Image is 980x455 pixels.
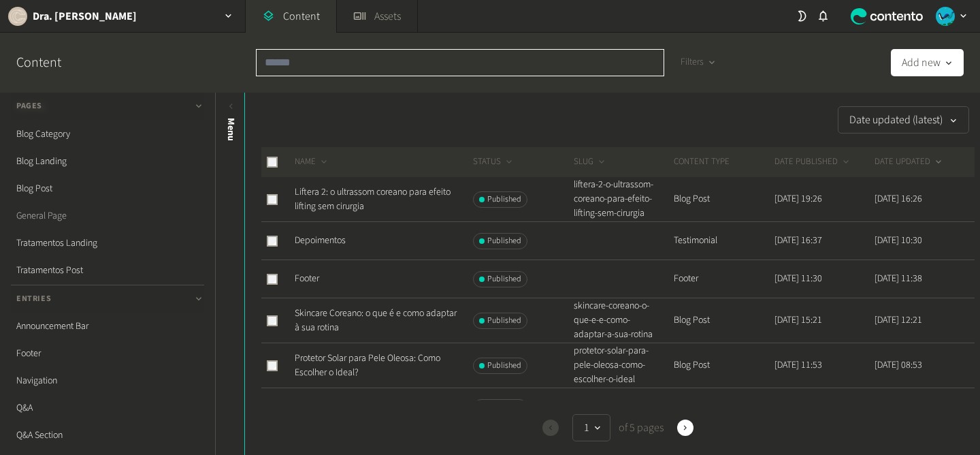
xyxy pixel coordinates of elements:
[8,7,27,26] img: Dra. Caroline Cha
[838,106,969,134] button: Date updated (latest)
[774,358,822,372] time: [DATE] 11:53
[572,414,610,441] button: 1
[11,148,204,175] a: Blog Landing
[16,100,42,112] span: Pages
[487,235,521,247] span: Published
[295,272,319,285] a: Footer
[295,185,451,213] a: Liftera 2: o ultrassom coreano para efeito lifting sem cirurgia
[673,388,774,426] td: Navigation
[875,358,922,372] time: [DATE] 08:53
[11,422,204,449] a: Q&A Section
[875,234,922,247] time: [DATE] 10:30
[295,307,457,334] a: Skincare Coreano: o que é e como adaptar à sua rotina
[673,177,774,222] td: Blog Post
[774,272,822,285] time: [DATE] 11:30
[875,400,922,413] time: [DATE] 21:21
[673,343,774,388] td: Blog Post
[673,147,774,177] th: CONTENT TYPE
[11,175,204,202] a: Blog Post
[11,367,204,394] a: Navigation
[774,192,822,206] time: [DATE] 19:26
[681,55,704,69] span: Filters
[774,155,851,169] button: DATE PUBLISHED
[616,420,664,436] span: of 5 pages
[670,49,728,76] button: Filters
[224,118,238,141] span: Menu
[487,193,521,206] span: Published
[673,298,774,343] td: Blog Post
[295,155,329,169] button: NAME
[573,177,674,222] td: liftera-2-o-ultrassom-coreano-para-efeito-lifting-sem-cirurgia
[936,7,955,26] img: andréia c.
[11,230,204,257] a: Tratamentos Landing
[295,234,346,247] a: Depoimentos
[487,315,521,327] span: Published
[875,313,922,327] time: [DATE] 12:21
[11,257,204,284] a: Tratamentos Post
[573,343,674,388] td: protetor-solar-para-pele-oleosa-como-escolher-o-ideal
[295,400,336,413] a: Main Menu
[774,234,822,247] time: [DATE] 16:37
[891,49,964,76] button: Add new
[11,340,204,367] a: Footer
[673,260,774,298] td: Footer
[16,52,93,73] h2: Content
[473,155,514,169] button: STATUS
[11,202,204,230] a: General Page
[774,313,822,327] time: [DATE] 15:21
[573,298,674,343] td: skincare-coreano-o-que-e-e-como-adaptar-a-sua-rotina
[295,351,440,379] a: Protetor Solar para Pele Oleosa: Como Escolher o Ideal?
[11,313,204,340] a: Announcement Bar
[33,8,137,25] h2: Dra. [PERSON_NAME]
[487,273,521,285] span: Published
[11,394,204,422] a: Q&A
[875,192,922,206] time: [DATE] 16:26
[774,400,822,413] time: [DATE] 16:20
[11,121,204,148] a: Blog Category
[875,155,944,169] button: DATE UPDATED
[673,222,774,260] td: Testimonial
[574,155,607,169] button: SLUG
[875,272,922,285] time: [DATE] 11:38
[16,293,51,305] span: Entries
[487,360,521,372] span: Published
